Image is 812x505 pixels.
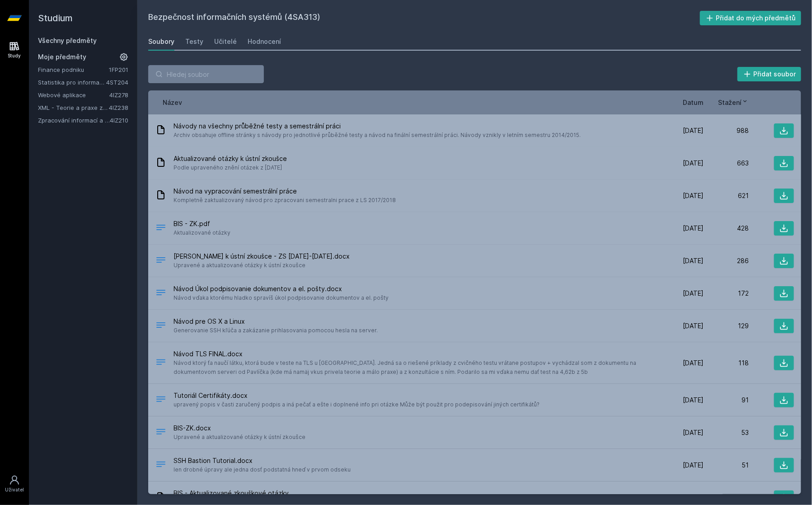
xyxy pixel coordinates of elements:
[704,191,749,200] div: 621
[683,461,704,470] span: [DATE]
[8,52,21,59] div: Study
[174,131,581,140] span: Archiv obsahuje offline stránky s návody pro jednotlivé průběžné testy a návod na finální semestr...
[683,289,704,298] span: [DATE]
[174,122,581,131] span: Návody na všechny průběžné testy a semestrální práci
[155,357,166,370] div: DOCX
[155,320,166,333] div: .DOCX
[109,91,128,99] a: 4IZ278
[174,228,230,237] span: Aktualizované otázky
[704,493,749,502] div: 41
[38,116,110,125] a: Zpracování informací a znalostí
[174,154,287,163] span: Aktualizované otázky k ústní zkoušce
[110,117,128,124] a: 4IZ210
[148,33,174,51] a: Soubory
[683,98,704,107] button: Datum
[174,359,655,377] span: Návod ktorý ťa naučí látku, ktorá bude v teste na TLS u [GEOGRAPHIC_DATA]. Jedná sa o riešené prí...
[38,90,109,99] a: Webové aplikace
[38,78,106,87] a: Statistika pro informatiky
[174,433,305,442] span: Upravené a aktualizované otázky k ústní zkoušce
[683,493,704,502] span: [DATE]
[38,103,109,112] a: XML - Teorie a praxe značkovacích jazyků
[185,37,203,46] div: Testy
[704,224,749,233] div: 428
[174,349,655,359] span: Návod TLS FINAL.docx
[704,321,749,330] div: 129
[704,396,749,405] div: 91
[704,359,749,368] div: 118
[174,219,230,228] span: BIS - ZK.pdf
[683,224,704,233] span: [DATE]
[148,37,174,46] div: Soubory
[737,67,802,81] button: Přidat soubor
[2,470,27,498] a: Uživatel
[155,287,166,300] div: DOCX
[174,284,389,293] span: Návod Úkol podpisovanie dokumentov a el. pošty.docx
[163,98,182,107] button: Název
[148,65,264,83] input: Hledej soubor
[683,126,704,135] span: [DATE]
[704,256,749,265] div: 286
[174,317,378,326] span: Návod pre OS X a Linux
[155,426,166,439] div: DOCX
[38,37,97,44] a: Všechny předměty
[155,222,166,235] div: PDF
[683,191,704,200] span: [DATE]
[704,159,749,168] div: 663
[174,465,351,474] span: len drobné úpravy ale jedna dosť podstatná hneď v prvom odseku
[148,11,700,25] h2: Bezpečnost informačních systémů (4SA313)
[174,489,352,498] span: BIS - Aktualizované zkouškové otázky
[214,33,237,51] a: Učitelé
[704,126,749,135] div: 988
[185,33,203,51] a: Testy
[5,486,24,493] div: Uživatel
[174,196,396,205] span: Kompletně zaktualizovaný návod pro zpracovani semestralni prace z LS 2017/2018
[174,424,305,433] span: BIS-ZK.docx
[683,359,704,368] span: [DATE]
[174,163,287,172] span: Podle upraveného znění otázek z [DATE]
[106,79,128,86] a: 4ST204
[155,394,166,407] div: DOCX
[174,400,540,409] span: upravený popis v časti zaručený podpis a iná pečať a ešte i doplnené info pri otázke Může být pou...
[704,289,749,298] div: 172
[38,65,109,74] a: Finance podniku
[704,461,749,470] div: 51
[683,256,704,265] span: [DATE]
[2,36,27,64] a: Study
[174,391,540,400] span: Tutoriál Certifikáty.docx
[174,187,396,196] span: Návod na vypracování semestrální práce
[109,66,128,73] a: 1FP201
[155,255,166,268] div: DOCX
[683,159,704,168] span: [DATE]
[683,396,704,405] span: [DATE]
[174,261,350,270] span: Upravené a aktualizované otázky k ústní zkoušce
[718,98,749,107] button: Stažení
[718,98,742,107] span: Stažení
[174,252,350,261] span: [PERSON_NAME] k ústní zkoušce - ZS [DATE]-[DATE].docx
[683,321,704,330] span: [DATE]
[248,33,281,51] a: Hodnocení
[704,428,749,437] div: 53
[700,11,802,25] button: Přidat do mých předmětů
[155,459,166,472] div: DOCX
[109,104,128,111] a: 4IZ238
[38,52,86,61] span: Moje předměty
[683,428,704,437] span: [DATE]
[214,37,237,46] div: Učitelé
[174,326,378,335] span: Generovanie SSH kľúča a zakázanie prihlasovania pomocou hesla na server.
[248,37,281,46] div: Hodnocení
[174,456,351,465] span: SSH Bastion Tutorial.docx
[174,293,389,302] span: Návod vďaka ktorému hladko spravíš úkol podpisovanie dokumentov a el. pošty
